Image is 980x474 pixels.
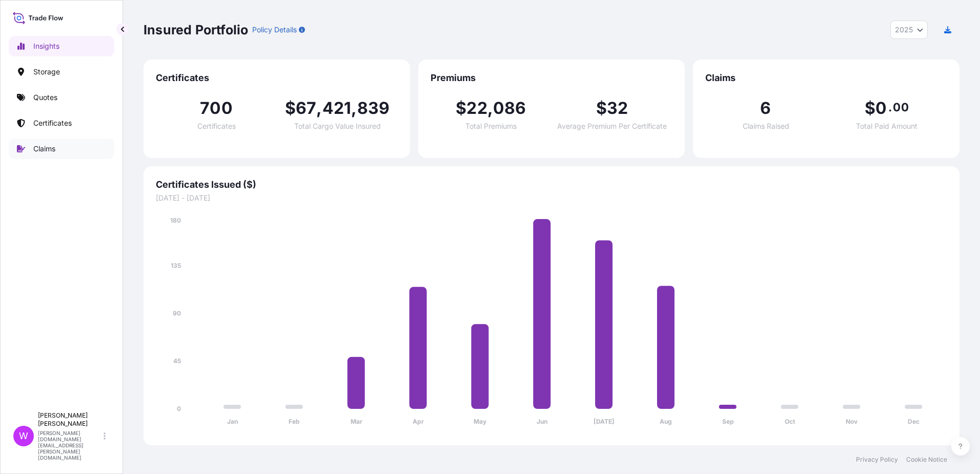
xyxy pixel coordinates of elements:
[895,25,913,35] span: 2025
[760,100,771,116] span: 6
[38,411,101,428] p: [PERSON_NAME] [PERSON_NAME]
[607,100,628,116] span: 32
[722,418,734,425] tspan: Sep
[156,72,398,84] span: Certificates
[557,123,667,130] span: Average Premium Per Certificate
[474,418,487,425] tspan: May
[705,72,947,84] span: Claims
[890,21,928,39] button: Year Selector
[785,418,795,425] tspan: Oct
[38,430,101,461] p: [PERSON_NAME][DOMAIN_NAME][EMAIL_ADDRESS][PERSON_NAME][DOMAIN_NAME]
[357,100,390,116] span: 839
[170,216,181,224] tspan: 180
[413,418,424,425] tspan: Apr
[9,87,114,108] a: Quotes
[465,123,517,130] span: Total Premiums
[456,100,466,116] span: $
[487,100,493,116] span: ,
[294,123,381,130] span: Total Cargo Value Insured
[466,100,487,116] span: 22
[322,100,352,116] span: 421
[197,123,236,130] span: Certificates
[906,456,947,464] a: Cookie Notice
[19,431,28,441] span: W
[846,418,858,425] tspan: Nov
[33,92,57,103] p: Quotes
[888,103,892,111] span: .
[252,25,297,35] p: Policy Details
[33,41,59,51] p: Insights
[144,22,248,38] p: Insured Portfolio
[156,193,947,203] span: [DATE] - [DATE]
[893,103,908,111] span: 00
[173,357,181,365] tspan: 45
[351,418,362,425] tspan: Mar
[537,418,547,425] tspan: Jun
[596,100,607,116] span: $
[594,418,615,425] tspan: [DATE]
[9,36,114,56] a: Insights
[289,418,300,425] tspan: Feb
[743,123,789,130] span: Claims Raised
[875,100,887,116] span: 0
[9,139,114,159] a: Claims
[33,118,72,128] p: Certificates
[9,62,114,82] a: Storage
[493,100,526,116] span: 086
[856,123,917,130] span: Total Paid Amount
[660,418,672,425] tspan: Aug
[908,418,920,425] tspan: Dec
[33,144,55,154] p: Claims
[865,100,875,116] span: $
[351,100,357,116] span: ,
[316,100,322,116] span: ,
[431,72,672,84] span: Premiums
[156,179,947,191] span: Certificates Issued ($)
[296,100,316,116] span: 67
[227,418,238,425] tspan: Jan
[171,262,181,269] tspan: 135
[200,100,233,116] span: 700
[177,405,181,412] tspan: 0
[33,67,60,77] p: Storage
[285,100,296,116] span: $
[9,113,114,133] a: Certificates
[173,309,181,317] tspan: 90
[856,456,898,464] a: Privacy Policy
